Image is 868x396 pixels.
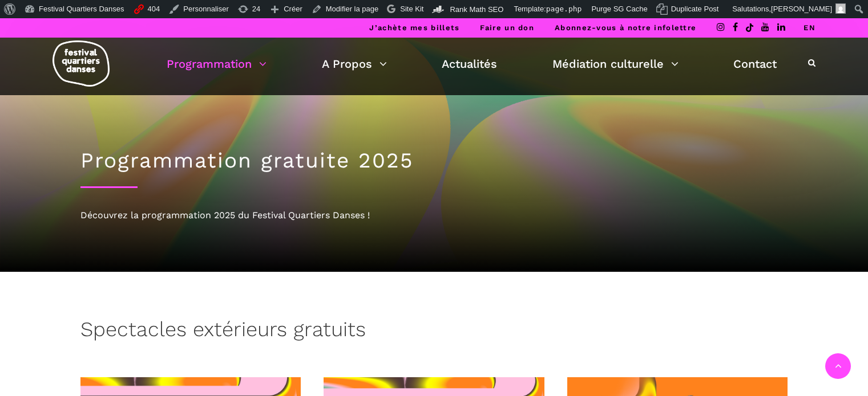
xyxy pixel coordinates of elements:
img: logo-fqd-med [53,40,110,87]
a: Programmation [167,54,267,74]
a: Faire un don [480,23,534,32]
a: EN [804,23,815,32]
a: A Propos [322,54,387,74]
a: Actualités [442,54,497,74]
span: Rank Math SEO [450,5,503,14]
span: Site Kit [400,5,423,13]
h1: Programmation gratuite 2025 [80,148,788,173]
a: J’achète mes billets [369,23,459,32]
span: [PERSON_NAME] [771,5,832,13]
a: Contact [733,54,777,74]
a: Abonnez-vous à notre infolettre [555,23,696,32]
a: Médiation culturelle [552,54,679,74]
span: page.php [546,5,582,13]
h3: Spectacles extérieurs gratuits [80,317,366,346]
div: Découvrez la programmation 2025 du Festival Quartiers Danses ! [80,208,788,223]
